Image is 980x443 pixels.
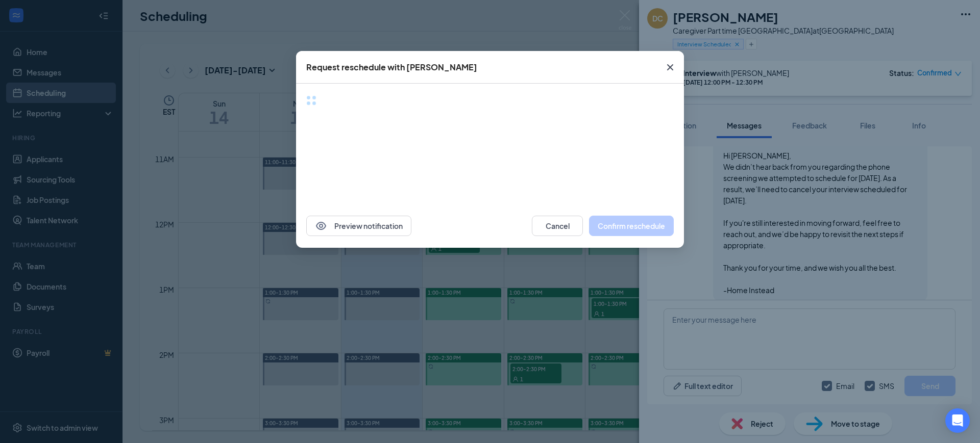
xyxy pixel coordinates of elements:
button: Cancel [532,216,583,236]
div: Request reschedule with [PERSON_NAME] [306,62,477,73]
button: EyePreview notification [306,216,411,236]
button: Close [656,51,684,84]
div: Open Intercom Messenger [945,408,970,433]
svg: Cross [664,61,676,73]
svg: Eye [315,220,327,232]
button: Confirm reschedule [589,216,674,236]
